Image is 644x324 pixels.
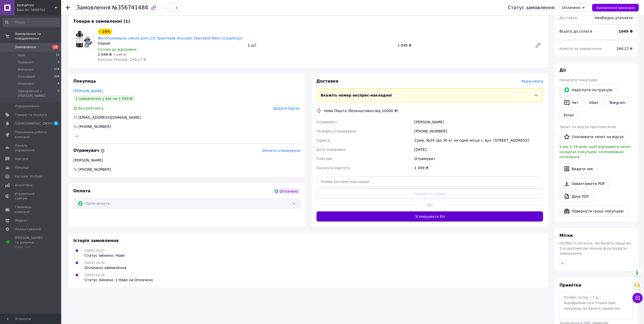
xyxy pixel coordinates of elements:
span: Дії [559,68,566,73]
div: Отримувач [414,154,544,163]
div: [PERSON_NAME] [73,158,300,163]
span: Аналітика [15,183,32,187]
span: Без рейтингу [78,106,104,110]
div: [PHONE_NUMBER] [78,124,112,129]
span: Скасовані [18,74,35,79]
span: Покупці [15,165,29,170]
span: 240.27 ₴ [616,47,633,51]
span: Всього до сплати [559,29,592,33]
button: Повернути гроші покупцеві [559,206,628,217]
span: [EMAIL_ADDRESS][DOMAIN_NAME] [78,115,141,119]
span: Особисті нотатки, які бачите лише ви. З їх допомогою можна фільтрувати замовлення [559,241,632,255]
div: Prom топ [15,245,47,249]
a: Друк PDF [559,191,593,202]
span: 274 [54,67,59,72]
span: Готово до відправки [98,47,136,51]
span: Замовлення з [PERSON_NAME] [18,89,58,98]
span: Прийняті [18,60,34,65]
span: Платник [317,157,333,161]
span: Телефон отримувача [317,129,356,133]
a: Редагувати [533,40,543,50]
span: Додати відгук [273,106,300,110]
span: Примітки [559,283,581,288]
div: [PERSON_NAME] [414,117,544,127]
div: Ваш ID: 3859702 [17,8,61,12]
div: - 19% [98,29,112,35]
img: Фотополімерна смола для LCD принтерів Anycubic Standard Resin (Сіра/Gray) [74,29,93,49]
div: Статус змінено: з Нове на Оплачено [85,277,153,282]
span: 0 [58,89,59,98]
span: Доставка [559,16,577,20]
span: Адреса [317,138,330,142]
span: [DEMOGRAPHIC_DATA] [15,121,52,126]
span: [PHONE_NUMBER] [78,167,112,172]
span: Панель управління [15,143,47,153]
a: [PERSON_NAME] [73,89,103,93]
div: Серый [98,41,243,46]
span: №356741484 [112,5,148,11]
span: Покупець [73,79,96,84]
span: Повідомлення [15,104,39,109]
span: Управління сайтом [15,192,47,201]
span: Товари та послуги [15,113,47,117]
a: Viber [585,97,602,108]
span: Замовлення [15,45,36,49]
a: Завантажити PDF [559,178,609,189]
div: [DATE] [414,145,544,154]
button: Згенерувати ЕН [317,211,543,222]
div: 1 049 ₴ [414,163,544,172]
span: Товари в замовленні (1) [73,19,130,24]
span: Отримувач [317,120,337,124]
span: 324 [54,74,59,79]
div: Нова Пошта (безкоштовно від 10000 ₴) [323,108,400,113]
div: Суми, №24 (до 30 кг на одне місце ): вул. [STREET_ADDRESS] [414,136,544,145]
span: або [418,202,441,208]
button: Скопіювати запит на відгук [559,131,628,142]
span: Комісія за замовлення [559,47,602,51]
input: Пошук [3,18,60,27]
span: Доставка [317,79,339,84]
button: Видати чек [559,164,597,174]
span: Каталог ProSale: 240.27 ₴ [98,58,146,62]
div: Оплачено [272,188,300,194]
div: Статус змінено: Нове [85,253,125,258]
span: [DATE] 16:27 [85,249,105,252]
span: Виконані [18,67,34,72]
span: Показники роботи компанії [15,130,47,139]
span: StrihaPrint [17,3,55,8]
button: Email [559,110,578,120]
button: Чат з покупцем [633,293,643,303]
span: 6 [53,121,59,126]
a: Фотополімерна смола для LCD принтерів Anycubic Standard Resin (Сіра/Gray) [98,36,243,40]
span: 12 [52,45,59,49]
span: Гаманець компанії [15,205,47,214]
span: Дата відправки [317,147,346,152]
span: [PERSON_NAME] та рахунки [15,236,47,250]
button: Замовлення виконано [592,4,639,11]
span: 4 [58,82,59,86]
span: [DATE] 16:28 [85,273,105,277]
div: 1 шт. [245,42,395,49]
b: 1049 ₴ [619,29,633,33]
span: Вкажіть номер експрес-накладної [321,93,392,97]
div: Статус замовлення [508,5,555,10]
span: 1 299 ₴ [114,53,126,57]
span: [DATE] 16:28 [85,261,105,265]
span: Замовлення та повідомлення [15,32,61,41]
span: Оплата [73,188,90,193]
span: Редагувати [522,79,543,83]
span: Отримувач [73,148,105,153]
div: 1 049 ₴ [395,42,531,49]
span: Змінити отримувача [262,148,300,153]
div: Оплачено замовлення [85,265,126,270]
span: Оплачено [562,6,580,10]
div: 1 замовлення у вас на 1 049 ₴ [73,96,135,102]
input: Номер експрес-накладної [317,177,543,187]
span: Запит на відгук про компанію [559,125,616,129]
span: Оціночна вартість [317,166,351,170]
a: Telegram [605,97,630,108]
button: Чат [559,97,583,108]
span: Відгуки [15,157,28,161]
span: Замовлення [76,5,111,11]
span: У вас є 29 днів, щоб відправити запит на відгук покупцеві, скопіювавши посилання. [559,145,631,159]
